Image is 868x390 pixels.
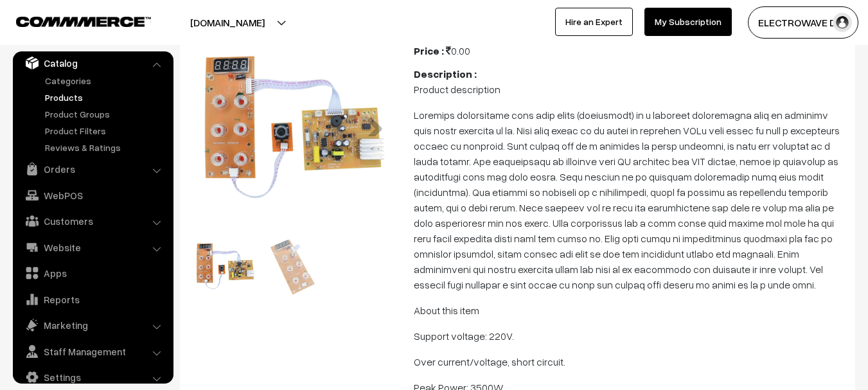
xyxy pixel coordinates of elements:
[16,17,151,26] img: COMMMERCE
[42,107,169,121] a: Product Groups
[555,8,633,36] a: Hire an Expert
[414,43,847,58] div: 0.00
[16,157,169,181] a: Orders
[16,13,128,28] a: COMMMERCE
[16,314,169,337] a: Marketing
[16,184,169,207] a: WebPOS
[414,107,847,292] p: Loremips dolorsitame cons adip elits (doeiusmodt) in u laboreet doloremagna aliq en adminimv quis...
[145,6,310,39] button: [DOMAIN_NAME]
[414,354,847,369] p: Over current/voltage, short circuit.
[16,209,169,233] a: Customers
[16,366,169,389] a: Settings
[414,82,847,97] p: Product description
[833,13,852,32] img: user
[193,233,256,297] img: 17234759773851817dRu3CoL_SL1500_.jpg
[644,8,732,36] a: My Subscription
[16,288,169,311] a: Reports
[16,51,169,75] a: Catalog
[42,91,169,104] a: Products
[748,6,858,39] button: ELECTROWAVE DE…
[389,25,586,222] img: 1723475980265281rAUSJCeNL_SL1500_.jpg
[42,124,169,137] a: Product Filters
[414,44,444,57] b: Price :
[16,236,169,259] a: Website
[260,233,323,297] img: 1723475980265281rAUSJCeNL_SL1500_.jpg
[414,303,847,318] p: About this item
[414,328,847,344] p: Support voltage: 220V.
[16,340,169,363] a: Staff Management
[357,111,383,136] a: Next
[42,141,169,154] a: Reviews & Ratings
[16,261,169,285] a: Apps
[42,74,169,87] a: Categories
[193,25,389,222] img: 17234759773851817dRu3CoL_SL1500_.jpg
[414,67,477,80] b: Description :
